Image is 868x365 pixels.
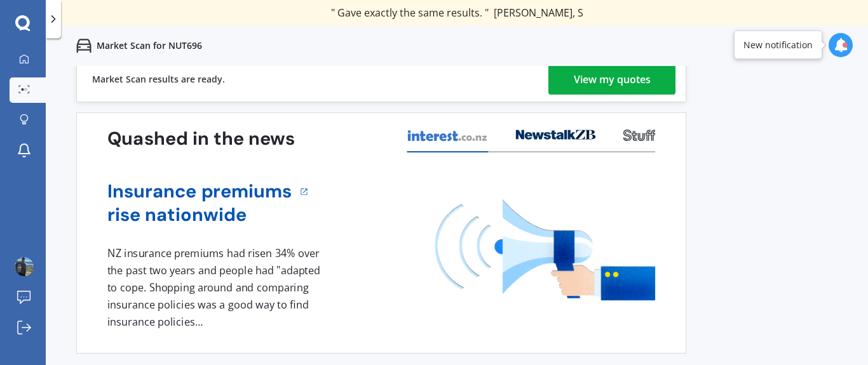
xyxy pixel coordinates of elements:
[107,180,292,203] a: Insurance premiums
[743,39,813,51] div: New notification
[435,199,655,300] img: media image
[107,203,292,227] a: rise nationwide
[107,245,325,330] div: NZ insurance premiums had risen 34% over the past two years and people had "adapted to cope. Shop...
[548,64,675,95] a: View my quotes
[574,64,651,95] div: View my quotes
[15,257,34,276] img: ACg8ocJ-iSyoJgtmOkI6jkXv74X2qM6gtN52xq6GbenVvi6CD4BkCE2Z=s96-c
[76,38,92,53] img: car.f15378c7a67c060ca3f3.svg
[107,127,295,150] h3: Quashed in the news
[92,57,225,102] div: Market Scan results are ready.
[97,39,202,52] p: Market Scan for NUT696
